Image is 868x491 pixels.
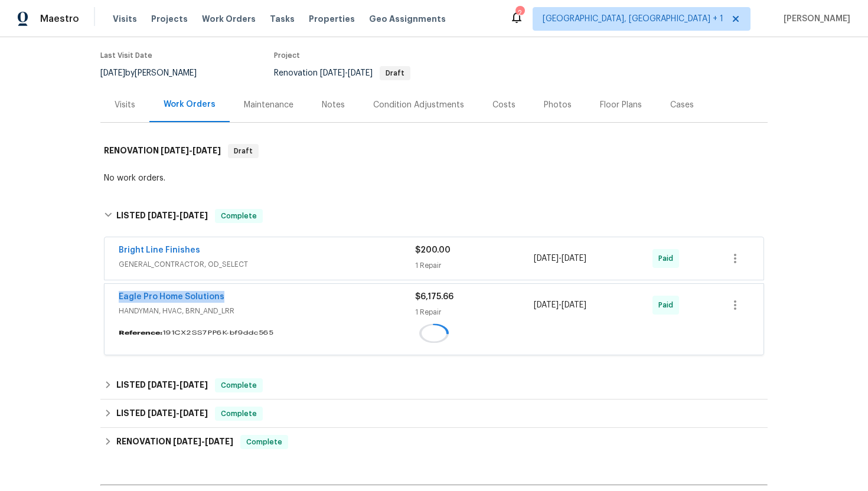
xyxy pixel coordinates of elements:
[658,253,678,264] span: Paid
[100,400,768,428] div: LISTED [DATE]-[DATE]Complete
[534,253,586,264] span: -
[320,69,373,77] span: -
[100,66,211,80] div: by [PERSON_NAME]
[562,254,586,263] span: [DATE]
[320,69,345,77] span: [DATE]
[148,211,208,220] span: -
[119,305,415,317] span: HANDYMAN, HVAC, BRN_AND_LRR
[180,211,208,220] span: [DATE]
[562,301,586,309] span: [DATE]
[116,407,208,421] h6: LISTED
[229,145,257,157] span: Draft
[515,7,524,19] div: 2
[113,13,137,25] span: Visits
[104,172,764,184] div: No work orders.
[104,144,221,158] h6: RENOVATION
[270,15,295,23] span: Tasks
[180,409,208,417] span: [DATE]
[244,99,293,111] div: Maintenance
[173,437,201,446] span: [DATE]
[492,99,515,111] div: Costs
[180,381,208,389] span: [DATE]
[381,70,409,77] span: Draft
[216,379,262,391] span: Complete
[161,146,221,155] span: -
[216,210,262,222] span: Complete
[373,99,464,111] div: Condition Adjustments
[322,99,345,111] div: Notes
[100,52,152,59] span: Last Visit Date
[242,436,287,448] span: Complete
[600,99,642,111] div: Floor Plans
[115,99,135,111] div: Visits
[100,132,768,170] div: RENOVATION [DATE]-[DATE]Draft
[119,246,200,254] a: Bright Line Finishes
[116,378,208,392] h6: LISTED
[202,13,256,25] span: Work Orders
[148,409,208,417] span: -
[369,13,446,25] span: Geo Assignments
[151,13,188,25] span: Projects
[415,246,451,254] span: $200.00
[119,293,224,301] a: Eagle Pro Home Solutions
[534,301,559,309] span: [DATE]
[100,371,768,400] div: LISTED [DATE]-[DATE]Complete
[148,211,176,220] span: [DATE]
[192,146,221,155] span: [DATE]
[119,258,415,270] span: GENERAL_CONTRACTOR, OD_SELECT
[116,435,233,449] h6: RENOVATION
[309,13,355,25] span: Properties
[274,52,300,59] span: Project
[274,69,410,77] span: Renovation
[415,293,453,301] span: $6,175.66
[544,99,572,111] div: Photos
[534,299,586,311] span: -
[148,409,176,417] span: [DATE]
[100,428,768,456] div: RENOVATION [DATE]-[DATE]Complete
[348,69,373,77] span: [DATE]
[543,13,723,25] span: [GEOGRAPHIC_DATA], [GEOGRAPHIC_DATA] + 1
[534,254,559,263] span: [DATE]
[100,197,768,235] div: LISTED [DATE]-[DATE]Complete
[148,381,176,389] span: [DATE]
[148,381,208,389] span: -
[116,209,208,223] h6: LISTED
[40,13,79,25] span: Maestro
[415,260,534,271] div: 1 Repair
[415,306,534,318] div: 1 Repair
[205,437,233,446] span: [DATE]
[164,99,216,110] div: Work Orders
[670,99,694,111] div: Cases
[658,299,678,311] span: Paid
[173,437,233,446] span: -
[161,146,189,155] span: [DATE]
[779,13,850,25] span: [PERSON_NAME]
[216,408,262,420] span: Complete
[100,69,125,77] span: [DATE]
